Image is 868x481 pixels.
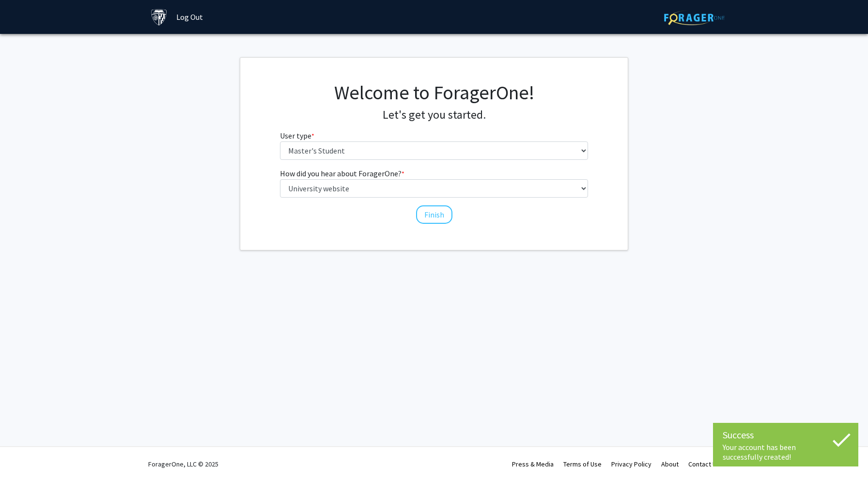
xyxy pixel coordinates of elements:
a: Privacy Policy [611,460,651,468]
button: Finish [416,205,452,224]
div: Success [723,428,849,442]
div: Your account has been successfully created! [723,442,849,462]
a: Terms of Use [563,460,602,468]
img: ForagerOne Logo [664,10,725,25]
a: Contact Us [688,460,720,468]
h4: Let's get you started. [280,108,589,122]
a: Press & Media [512,460,554,468]
img: Johns Hopkins University Logo [151,9,168,26]
a: About [661,460,679,468]
label: User type [280,130,314,141]
h1: Welcome to ForagerOne! [280,81,589,104]
div: ForagerOne, LLC © 2025 [148,447,218,481]
label: How did you hear about ForagerOne? [280,168,404,179]
iframe: Chat [7,437,41,474]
